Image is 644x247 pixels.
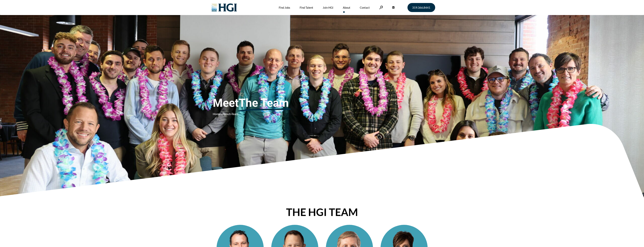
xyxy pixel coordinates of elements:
[213,112,221,116] a: Home
[213,96,315,110] span: Meet
[379,6,383,9] a: Search
[239,96,289,110] u: The Team
[222,112,230,116] a: About
[412,6,430,9] span: 319.366.8441
[215,207,430,217] h2: THE HGI TEAM
[231,112,238,116] span: Team
[407,3,435,12] a: 319.366.8441
[213,112,238,116] span: » »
